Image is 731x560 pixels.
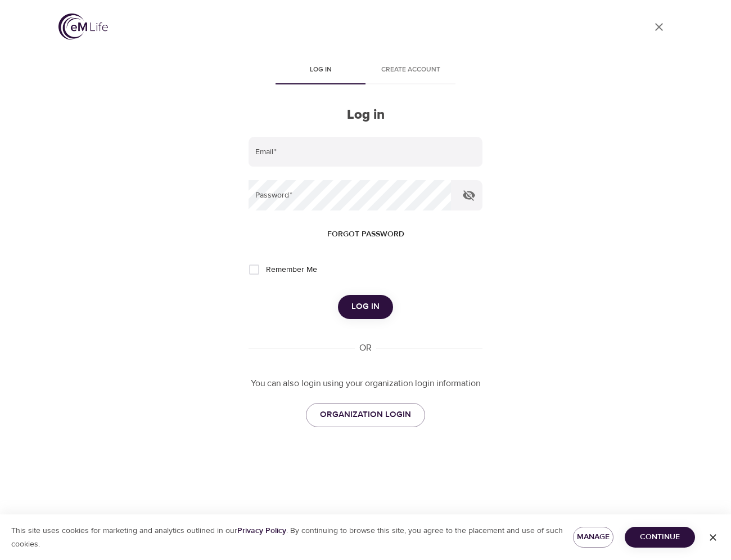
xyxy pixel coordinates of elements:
[306,403,425,427] a: ORGANIZATION LOGIN
[249,377,482,390] p: You can also login using your organization login information
[625,527,695,548] button: Continue
[634,530,686,544] span: Continue
[573,527,613,548] button: Manage
[323,224,409,245] button: Forgot password
[582,530,604,544] span: Manage
[327,227,404,241] span: Forgot password
[646,14,673,41] a: close
[58,14,108,40] img: logo
[282,64,359,76] span: Log in
[237,526,286,536] a: Privacy Policy
[266,264,317,276] span: Remember Me
[372,64,449,76] span: Create account
[351,299,380,314] span: Log in
[355,342,376,355] div: OR
[338,295,393,319] button: Log in
[249,57,482,84] div: disabled tabs example
[249,107,482,123] h2: Log in
[320,407,411,422] span: ORGANIZATION LOGIN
